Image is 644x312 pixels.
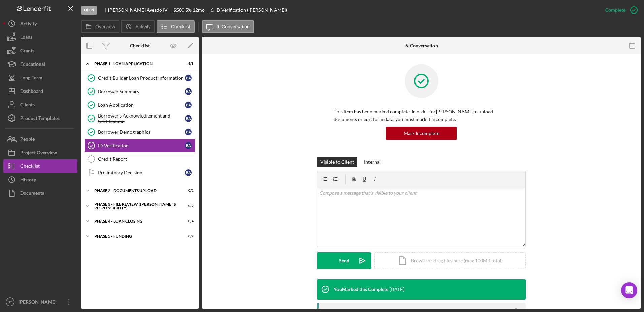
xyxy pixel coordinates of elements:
[98,170,185,175] div: Preliminary Decision
[108,7,173,13] div: [PERSON_NAME] Aveado IV
[135,24,150,29] label: Activity
[3,71,77,84] button: Long-Term
[94,219,177,223] div: PHASE 4 - LOAN CLOSING
[3,84,77,98] button: Dashboard
[405,43,438,48] div: 6. Conversation
[386,127,457,140] button: Mark Incomplete
[3,146,77,159] button: Project Overview
[20,132,35,148] div: People
[599,3,641,17] button: Complete
[171,24,190,29] label: Checklist
[182,204,194,208] div: 0 / 2
[3,111,77,125] button: Product Templates
[95,24,115,29] label: Overview
[3,30,77,44] button: Loans
[185,75,192,81] div: B A
[98,143,185,148] div: ID Verification
[317,252,371,269] button: Send
[20,30,32,46] div: Loans
[81,20,119,33] button: Overview
[20,71,42,86] div: Long-Term
[84,152,195,166] a: Credit Report
[3,44,77,57] button: Grants
[182,234,194,238] div: 0 / 2
[20,146,57,161] div: Project Overview
[185,169,192,176] div: B A
[182,219,194,223] div: 0 / 4
[185,115,192,122] div: B A
[182,62,194,66] div: 6 / 8
[20,84,43,100] div: Dashboard
[20,44,34,59] div: Grants
[121,20,155,33] button: Activity
[98,156,195,162] div: Credit Report
[173,7,184,13] span: $500
[185,88,192,95] div: B A
[94,234,177,238] div: Phase 5 - Funding
[20,173,36,188] div: History
[84,71,195,85] a: Credit Builder Loan Product InformationBA
[3,57,77,71] button: Educational
[605,3,625,17] div: Complete
[20,111,60,127] div: Product Templates
[621,282,637,298] div: Open Intercom Messenger
[182,189,194,193] div: 0 / 2
[94,62,177,66] div: Phase 1 - Loan Application
[20,159,40,175] div: Checklist
[17,295,61,310] div: [PERSON_NAME]
[3,159,77,173] button: Checklist
[98,113,185,124] div: Borrower's Acknowledgement and Certification
[98,129,185,135] div: Borrower Demographics
[211,7,287,13] div: 6. ID Verification ([PERSON_NAME])
[94,202,177,210] div: PHASE 3 - FILE REVIEW ([PERSON_NAME]'s Responsibility)
[193,7,205,13] div: 12 mo
[84,112,195,125] a: Borrower's Acknowledgement and CertificationBA
[3,132,77,146] button: People
[3,295,77,309] button: JT[PERSON_NAME]
[185,129,192,135] div: B A
[217,24,250,29] label: 6. Conversation
[20,57,45,73] div: Educational
[202,20,254,33] button: 6. Conversation
[98,75,185,81] div: Credit Builder Loan Product Information
[404,127,439,140] div: Mark Incomplete
[81,6,97,15] div: Open
[20,17,37,32] div: Activity
[84,166,195,179] a: Preliminary DecisionBA
[364,157,381,167] div: Internal
[320,157,354,167] div: Visible to Client
[157,20,195,33] button: Checklist
[98,102,185,108] div: Loan Application
[3,173,77,186] button: History
[3,98,77,111] button: Clients
[84,85,195,98] a: Borrower SummaryBA
[20,98,35,113] div: Clients
[334,108,509,123] p: This item has been marked complete. In order for [PERSON_NAME] to upload documents or edit form d...
[3,186,77,200] button: Documents
[8,300,12,304] text: JT
[317,157,357,167] button: Visible to Client
[185,7,192,13] div: 5 %
[94,189,177,193] div: Phase 2 - DOCUMENTS UPLOAD
[84,139,195,152] a: ID VerificationBA
[361,157,384,167] button: Internal
[130,43,150,48] div: Checklist
[84,98,195,112] a: Loan ApplicationBA
[389,287,404,292] time: 2025-10-03 20:19
[84,125,195,139] a: Borrower DemographicsBA
[20,186,44,202] div: Documents
[98,89,185,94] div: Borrower Summary
[3,17,77,30] a: Activity
[185,142,192,149] div: B A
[185,102,192,108] div: B A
